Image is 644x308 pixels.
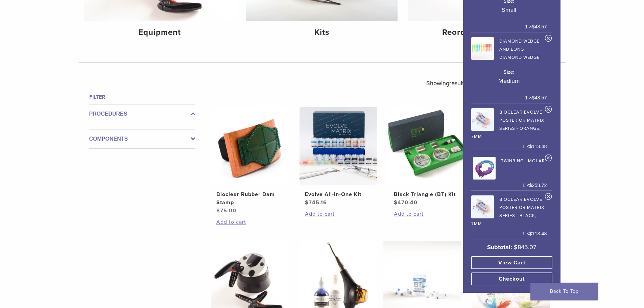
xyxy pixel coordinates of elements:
a: Checkout [471,273,552,285]
img: Bioclear Evolve Posterior Matrix Series - Black, 7mm [471,195,494,218]
span: $ [216,207,220,214]
span: 1 × [522,230,547,238]
h4: Reorder Components [414,26,554,39]
h2: Bioclear Rubber Dam Stamp [216,190,283,207]
span: $ [529,144,532,149]
a: Add to cart: “Evolve All-in-One Kit” [305,210,372,218]
img: TwinRing - Molar [473,157,496,180]
img: Bioclear Evolve Posterior Matrix Series - Orange, 7mm [471,108,494,131]
bdi: 113.48 [529,144,547,149]
h2: Evolve All-in-One Kit [305,190,372,198]
img: Bioclear Rubber Dam Stamp [211,107,289,185]
h4: Kits [252,26,392,39]
a: Add to cart: “Bioclear Rubber Dam Stamp” [216,218,283,226]
a: Bioclear Evolve Posterior Matrix Series - Orange, 7mm [471,106,547,141]
a: Remove Bioclear Evolve Posterior Matrix Series - Orange, 7mm from cart [545,105,552,116]
label: Procedures [89,110,195,118]
a: Remove Bioclear Evolve Posterior Matrix Series - Black, 7mm from cart [545,193,552,203]
span: $ [394,199,398,206]
span: $ [532,24,534,29]
strong: Subtotal: [487,243,512,251]
span: $ [532,95,534,100]
a: Diamond Wedge and Long Diamond Wedge [471,35,547,62]
img: Diamond Wedge and Long Diamond Wedge [471,37,494,60]
bdi: 48.57 [532,95,547,100]
bdi: 48.57 [532,24,547,29]
bdi: 745.16 [305,199,327,206]
a: Remove Diamond Wedge and Long Diamond Wedge from cart [545,34,552,45]
a: Bioclear Rubber Dam StampBioclear Rubber Dam Stamp $75.00 [211,107,289,215]
bdi: 258.72 [529,183,547,188]
a: View cart [471,256,552,269]
p: Small [471,5,547,15]
h2: Black Triangle (BT) Kit [394,190,461,198]
bdi: 75.00 [216,207,236,214]
a: Evolve All-in-One KitEvolve All-in-One Kit $745.16 [299,107,378,207]
span: 1 × [522,143,547,150]
span: $ [529,183,532,188]
bdi: 845.07 [514,243,536,251]
span: $ [305,199,309,206]
span: 1 × [525,23,547,31]
a: Black Triangle (BT) KitBlack Triangle (BT) Kit $470.40 [388,107,467,207]
p: Medium [471,76,547,86]
h4: Filter [89,93,195,101]
span: $ [529,231,532,236]
bdi: 113.48 [529,231,547,236]
span: 1 × [522,182,547,189]
p: Showing results [426,76,467,90]
a: Add to cart: “Black Triangle (BT) Kit” [394,210,461,218]
dt: Size: [471,69,547,76]
a: Remove TwinRing - Molar from cart [545,154,552,164]
span: $ [514,243,518,251]
img: Black Triangle (BT) Kit [388,107,466,185]
bdi: 470.40 [394,199,418,206]
a: Bioclear Evolve Posterior Matrix Series - Black, 7mm [471,193,547,228]
label: Components [89,135,195,143]
a: TwinRing - Molar [473,155,545,180]
span: 1 × [525,94,547,102]
a: Back To Top [530,283,598,300]
img: Evolve All-in-One Kit [300,107,377,185]
h4: Equipment [90,26,230,39]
